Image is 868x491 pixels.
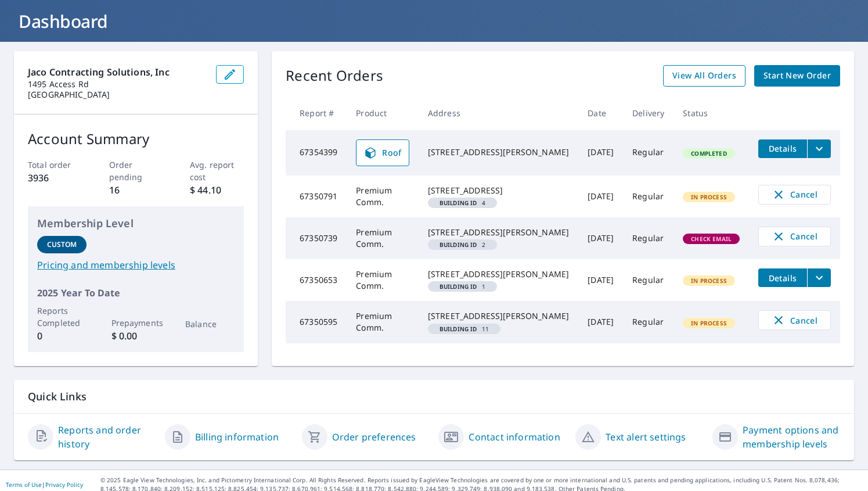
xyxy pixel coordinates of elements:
th: Report # [286,96,347,130]
td: 67350653 [286,259,347,301]
p: $ 0.00 [111,329,161,343]
p: 2025 Year To Date [37,286,235,300]
span: 11 [433,326,496,332]
button: filesDropdownBtn-67350653 [807,268,831,287]
span: Cancel [770,313,819,327]
button: filesDropdownBtn-67354399 [807,139,831,158]
td: Regular [623,259,673,301]
p: 1495 Access Rd [28,79,207,89]
span: Roof [363,146,402,160]
em: Building ID [440,200,477,206]
a: Terms of Use [6,481,42,489]
p: Avg. report cost [190,159,244,183]
td: Premium Comm. [347,217,419,259]
a: View All Orders [663,65,745,87]
span: 1 [433,284,492,289]
a: Order preferences [332,430,416,444]
p: Recent Orders [286,65,383,87]
td: [DATE] [578,130,623,175]
td: Premium Comm. [347,259,419,301]
p: $ 44.10 [190,183,244,197]
p: Custom [47,239,77,250]
span: Cancel [770,230,819,243]
p: Total order [28,159,82,171]
th: Product [347,96,419,130]
td: Regular [623,130,673,175]
td: 67350791 [286,175,347,217]
a: Text alert settings [606,430,686,444]
button: Cancel [758,185,831,205]
span: Cancel [770,188,819,202]
td: Regular [623,175,673,217]
p: Membership Level [37,216,235,231]
a: Roof [356,139,409,166]
td: Regular [623,301,673,343]
h1: Dashboard [14,9,854,33]
p: 0 [37,329,87,343]
p: Account Summary [28,128,244,149]
td: [DATE] [578,175,623,217]
span: In Process [684,319,734,327]
span: Details [765,143,800,154]
p: [GEOGRAPHIC_DATA] [28,89,207,100]
td: [DATE] [578,301,623,343]
td: 67350595 [286,301,347,343]
th: Status [673,96,749,130]
td: 67350739 [286,217,347,259]
th: Address [419,96,578,130]
em: Building ID [440,242,477,248]
div: [STREET_ADDRESS] [428,185,569,196]
span: Check Email [684,235,739,243]
span: 4 [433,200,492,206]
div: [STREET_ADDRESS][PERSON_NAME] [428,227,569,238]
span: In Process [684,193,734,201]
em: Building ID [440,284,477,289]
button: Cancel [758,227,831,246]
span: Completed [684,149,733,157]
button: Cancel [758,310,831,330]
td: Premium Comm. [347,175,419,217]
span: View All Orders [672,69,736,83]
span: 2 [433,242,492,248]
td: [DATE] [578,217,623,259]
td: Regular [623,217,673,259]
div: [STREET_ADDRESS][PERSON_NAME] [428,310,569,322]
p: 16 [109,183,163,197]
a: Contact information [469,430,560,444]
span: Start New Order [763,69,831,83]
a: Reports and order history [58,423,156,451]
a: Payment options and membership levels [743,423,840,451]
p: Jaco Contracting Solutions, Inc [28,65,207,79]
a: Pricing and membership levels [37,258,235,272]
button: detailsBtn-67354399 [758,139,807,158]
p: Order pending [109,159,163,183]
p: Reports Completed [37,304,87,329]
div: [STREET_ADDRESS][PERSON_NAME] [428,146,569,158]
a: Billing information [195,430,279,444]
td: Premium Comm. [347,301,419,343]
p: Quick Links [28,389,840,404]
th: Delivery [623,96,673,130]
em: Building ID [440,326,477,332]
a: Start New Order [754,65,840,87]
td: [DATE] [578,259,623,301]
th: Date [578,96,623,130]
span: Details [765,273,800,284]
p: Balance [185,318,235,330]
div: [STREET_ADDRESS][PERSON_NAME] [428,268,569,280]
p: Prepayments [111,317,161,329]
button: detailsBtn-67350653 [758,268,807,287]
td: 67354399 [286,130,347,175]
p: 3936 [28,171,82,185]
span: In Process [684,277,734,285]
p: | [6,481,83,488]
a: Privacy Policy [45,481,83,489]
